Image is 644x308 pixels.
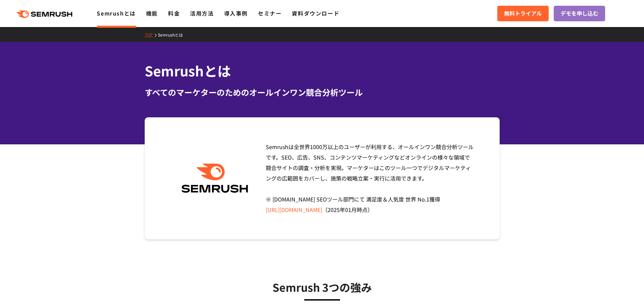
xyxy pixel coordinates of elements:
[497,6,549,21] a: 無料トライアル
[145,61,500,81] h1: Semrushとは
[145,32,158,38] a: TOP
[504,9,542,18] span: 無料トライアル
[258,9,282,17] a: セミナー
[162,279,483,295] h3: Semrush 3つの強み
[560,9,598,18] span: デモを申し込む
[158,32,188,38] a: Semrushとは
[190,9,214,17] a: 活用方法
[168,9,180,17] a: 料金
[292,9,339,17] a: 資料ダウンロード
[97,9,136,17] a: Semrushとは
[554,6,605,21] a: デモを申し込む
[266,143,474,214] span: Semrushは全世界1000万以上のユーザーが利用する、オールインワン競合分析ツールです。SEO、広告、SNS、コンテンツマーケティングなどオンラインの様々な領域で競合サイトの調査・分析を実現...
[146,9,158,17] a: 機能
[266,206,322,214] a: [URL][DOMAIN_NAME]
[178,164,252,193] img: Semrush
[224,9,248,17] a: 導入事例
[145,86,500,98] div: すべてのマーケターのためのオールインワン競合分析ツール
